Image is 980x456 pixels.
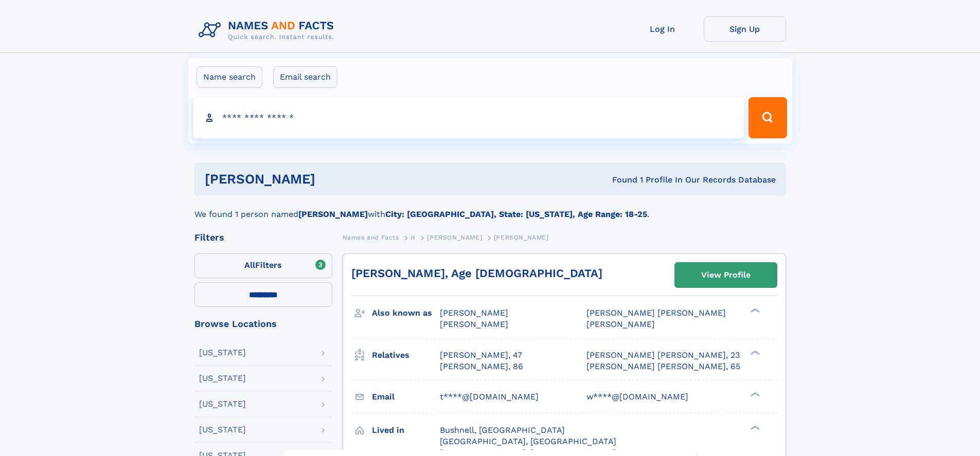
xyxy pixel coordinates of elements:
[427,231,482,244] a: [PERSON_NAME]
[440,425,565,435] span: Bushnell, [GEOGRAPHIC_DATA]
[205,173,464,186] h1: [PERSON_NAME]
[440,350,522,361] a: [PERSON_NAME], 47
[621,16,704,42] a: Log In
[273,66,337,88] label: Email search
[427,234,482,241] span: [PERSON_NAME]
[494,234,549,241] span: [PERSON_NAME]
[199,349,246,357] div: [US_STATE]
[411,234,416,241] span: H
[194,253,332,278] label: Filters
[199,374,246,382] div: [US_STATE]
[440,308,508,318] span: [PERSON_NAME]
[748,424,760,431] div: ❯
[194,196,786,221] div: We found 1 person named with .
[586,308,726,318] span: [PERSON_NAME] [PERSON_NAME]
[748,391,760,397] div: ❯
[748,349,760,356] div: ❯
[197,66,262,88] label: Name search
[372,304,440,322] h3: Also known as
[194,16,343,44] img: Logo Names and Facts
[343,231,399,244] a: Names and Facts
[372,388,440,406] h3: Email
[586,350,740,361] a: [PERSON_NAME] [PERSON_NAME], 23
[372,422,440,439] h3: Lived in
[194,319,332,329] div: Browse Locations
[372,346,440,364] h3: Relatives
[586,319,655,329] span: [PERSON_NAME]
[193,97,744,138] input: search input
[194,233,332,242] div: Filters
[440,361,523,372] a: [PERSON_NAME], 86
[351,267,602,280] a: [PERSON_NAME], Age [DEMOGRAPHIC_DATA]
[411,231,416,244] a: H
[701,263,751,287] div: View Profile
[199,400,246,408] div: [US_STATE]
[440,436,616,446] span: [GEOGRAPHIC_DATA], [GEOGRAPHIC_DATA]
[749,97,787,138] button: Search Button
[244,260,255,270] span: All
[298,209,368,219] b: [PERSON_NAME]
[464,174,776,186] div: Found 1 Profile In Our Records Database
[385,209,647,219] b: City: [GEOGRAPHIC_DATA], State: [US_STATE], Age Range: 18-25
[199,426,246,434] div: [US_STATE]
[440,319,508,329] span: [PERSON_NAME]
[704,16,786,42] a: Sign Up
[586,361,740,372] a: [PERSON_NAME] [PERSON_NAME], 65
[675,263,777,287] a: View Profile
[748,307,760,314] div: ❯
